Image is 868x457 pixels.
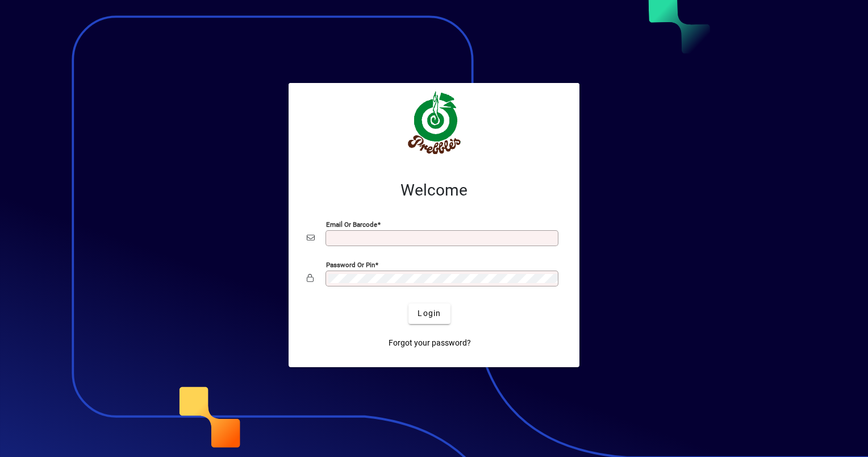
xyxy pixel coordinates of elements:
[408,304,450,324] button: Login
[326,260,375,268] mat-label: Password or Pin
[307,181,561,200] h2: Welcome
[326,220,377,228] mat-label: Email or Barcode
[418,308,441,319] span: Login
[389,337,471,349] span: Forgot your password?
[384,333,475,354] a: Forgot your password?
